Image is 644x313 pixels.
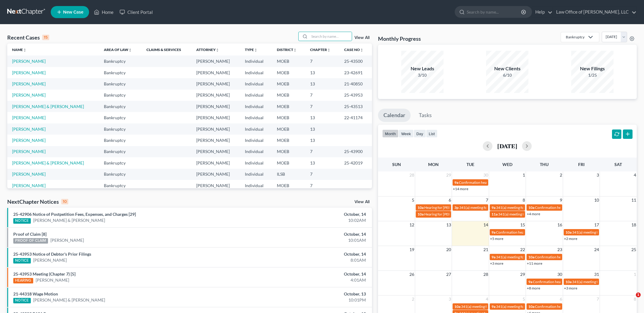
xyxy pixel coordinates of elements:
span: 31 [594,271,600,278]
span: 22 [520,246,526,253]
td: Bankruptcy [99,169,142,180]
a: +14 more [453,187,468,191]
a: [PERSON_NAME] [12,70,46,75]
a: [PERSON_NAME] [12,171,46,177]
button: week [399,129,414,138]
td: Individual [240,123,272,135]
td: Bankruptcy [99,101,142,112]
td: MOEB [272,157,305,168]
td: 7 [305,101,339,112]
a: [PERSON_NAME] [12,81,46,86]
i: unfold_more [360,48,364,52]
a: 25-42906 Notice of Postpetition Fees, Expenses, and Charges [29] [13,212,136,217]
td: [PERSON_NAME] [191,135,240,146]
td: MOEB [272,180,305,191]
div: October, 14 [252,231,366,237]
td: 23-42691 [339,67,372,78]
span: 24 [594,246,600,253]
span: 9a [528,279,532,284]
span: 30 [483,171,489,179]
span: 9a [492,205,495,210]
span: Mon [428,162,439,167]
span: 341(a) meeting for [PERSON_NAME] [496,304,554,309]
a: [PERSON_NAME] [12,92,46,97]
span: 3p [454,205,459,210]
a: Typeunfold_more [245,47,258,52]
a: +3 more [564,286,577,290]
a: Calendar [378,109,411,122]
td: 13 [305,67,339,78]
span: 14 [483,221,489,228]
span: 1 [522,171,526,179]
a: 25-43953 Meeting (Chapter 7) [5] [13,271,75,276]
span: 10 [594,196,600,204]
h3: Monthly Progress [378,35,421,42]
button: day [414,129,426,138]
button: month [382,129,399,138]
span: 10a [566,279,572,284]
span: 341(a) meeting for [PERSON_NAME] [498,212,556,216]
th: Claims & Services [142,43,191,56]
a: [PERSON_NAME] [12,59,46,64]
span: 341(a) meeting for [PERSON_NAME] & [PERSON_NAME] [461,304,551,309]
span: 10a [454,304,460,309]
span: 341(a) meeting for [PERSON_NAME] [459,205,517,210]
td: [PERSON_NAME] [191,101,240,112]
div: October, 14 [252,211,366,217]
td: 13 [305,123,339,135]
td: Bankruptcy [99,112,142,123]
td: 13 [305,78,339,89]
span: 341(a) meeting for [PERSON_NAME] [496,255,554,259]
h2: [DATE] [497,143,517,149]
span: 20 [446,246,452,253]
td: Individual [240,146,272,157]
td: MOEB [272,67,305,78]
td: [PERSON_NAME] [191,180,240,191]
span: 26 [409,271,415,278]
i: unfold_more [128,48,132,52]
a: Law Office of [PERSON_NAME], LLC [553,7,636,18]
span: Sun [392,162,401,167]
i: unfold_more [23,48,27,52]
div: New Filings [571,65,614,72]
a: Attorneyunfold_more [196,47,219,52]
span: Tue [466,162,474,167]
a: Districtunfold_more [277,47,297,52]
span: 17 [594,221,600,228]
span: 11a [492,212,498,216]
i: unfold_more [254,48,258,52]
iframe: Intercom live chat [623,292,638,307]
a: Case Nounfold_more [344,47,364,52]
a: [PERSON_NAME] [12,138,46,143]
span: 1 [633,271,637,278]
a: Proof of Claim [8] [13,232,46,237]
td: MOEB [272,56,305,67]
span: 11 [631,196,637,204]
div: Recent Cases [7,34,49,41]
span: 10a [418,212,424,216]
td: Bankruptcy [99,78,142,89]
span: 6 [448,196,452,204]
td: 13 [305,112,339,123]
a: [PERSON_NAME] [12,183,46,188]
span: Confirmation hearing for [PERSON_NAME] [535,255,604,259]
span: 341(a) meeting for [PERSON_NAME] [572,230,630,235]
a: +4 more [527,212,540,216]
span: 3 [448,295,452,303]
td: Bankruptcy [99,56,142,67]
div: 4:01AM [252,277,366,283]
i: unfold_more [216,48,219,52]
a: [PERSON_NAME] [36,277,69,283]
input: Search by name... [467,6,522,18]
span: Hearing for [PERSON_NAME] [424,212,471,216]
div: 10:01PM [252,297,366,303]
a: [PERSON_NAME] [12,126,46,132]
a: [PERSON_NAME] [12,115,46,120]
td: 25-43513 [339,101,372,112]
a: Client Portal [117,7,156,18]
td: Bankruptcy [99,146,142,157]
a: View All [354,200,370,204]
span: 25 [631,246,637,253]
span: 12 [409,221,415,228]
td: [PERSON_NAME] [191,56,240,67]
